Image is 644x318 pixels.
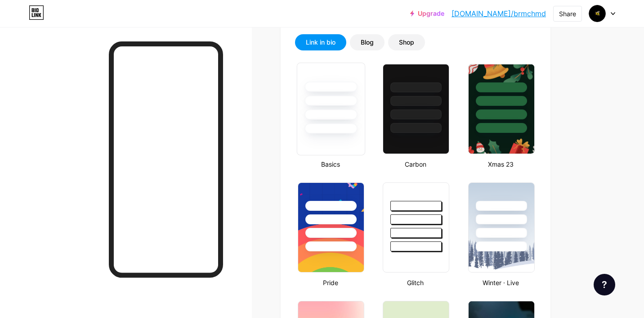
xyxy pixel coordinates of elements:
[465,278,536,287] div: Winter · Live
[410,10,444,17] a: Upgrade
[559,9,576,18] div: Share
[380,278,451,287] div: Glitch
[399,38,414,47] div: Shop
[361,38,374,47] div: Blog
[380,159,451,169] div: Carbon
[295,159,366,169] div: Basics
[589,5,606,22] img: Brama Achmadi
[465,159,536,169] div: Xmas 23
[295,278,366,287] div: Pride
[452,8,546,19] a: [DOMAIN_NAME]/brmchmd
[306,38,335,47] div: Link in bio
